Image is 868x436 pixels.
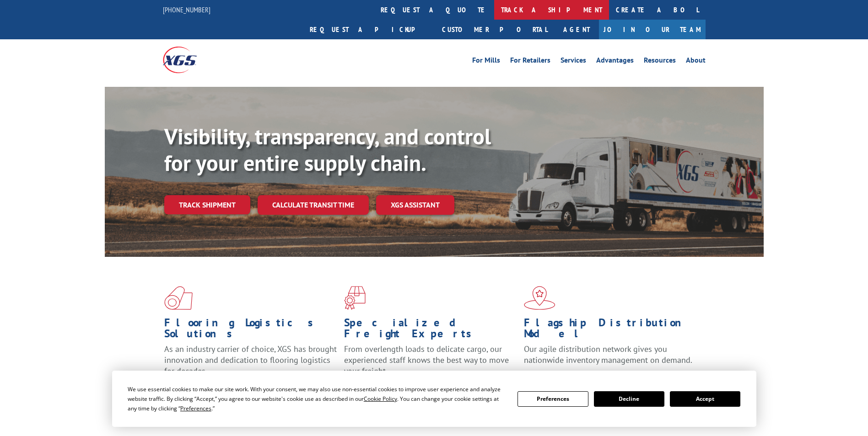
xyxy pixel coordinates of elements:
button: Preferences [518,391,588,407]
a: Resources [644,57,676,67]
p: From overlength loads to delicate cargo, our experienced staff knows the best way to move your fr... [344,344,517,384]
h1: Flagship Distribution Model [524,317,697,344]
a: Advantages [596,57,634,67]
a: Request a pickup [303,20,435,39]
a: Calculate transit time [258,195,369,215]
a: Customer Portal [435,20,554,39]
a: For Mills [472,57,500,67]
div: We use essential cookies to make our site work. With your consent, we may also use non-essential ... [128,384,507,413]
span: Cookie Policy [364,395,397,403]
a: For Retailers [510,57,550,67]
button: Decline [594,391,664,407]
img: xgs-icon-focused-on-flooring-red [344,286,366,310]
span: Our agile distribution network gives you nationwide inventory management on demand. [524,344,692,365]
h1: Flooring Logistics Solutions [164,317,337,344]
button: Accept [670,391,740,407]
h1: Specialized Freight Experts [344,317,517,344]
span: Preferences [180,404,211,412]
b: Visibility, transparency, and control for your entire supply chain. [164,122,491,177]
img: xgs-icon-total-supply-chain-intelligence-red [164,286,193,310]
img: xgs-icon-flagship-distribution-model-red [524,286,555,310]
a: Services [561,57,586,67]
div: Cookie Consent Prompt [112,371,756,427]
a: Agent [554,20,599,39]
a: Track shipment [164,195,250,214]
a: XGS ASSISTANT [376,195,454,215]
a: [PHONE_NUMBER] [163,5,210,14]
a: Join Our Team [599,20,706,39]
a: About [686,57,706,67]
span: As an industry carrier of choice, XGS has brought innovation and dedication to flooring logistics... [164,344,337,376]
